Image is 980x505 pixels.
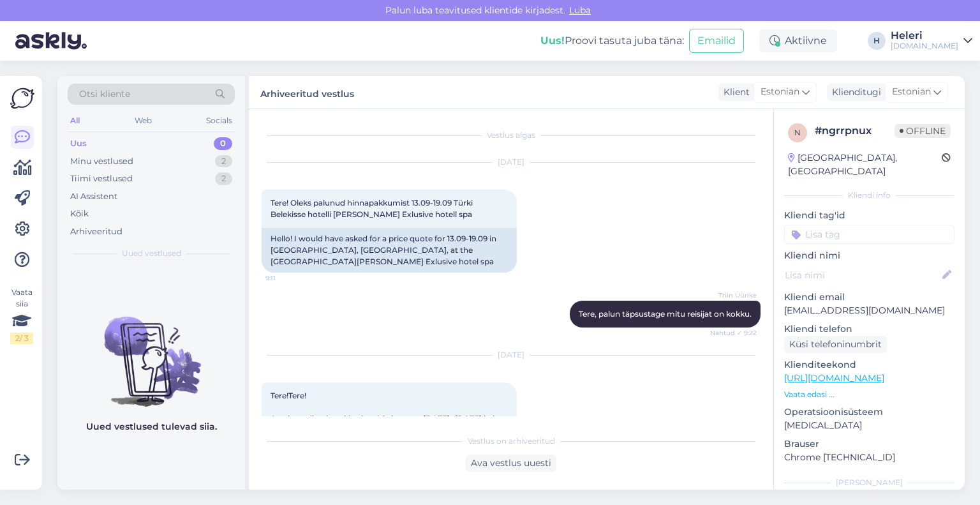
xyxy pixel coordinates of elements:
[784,290,954,304] p: Kliendi email
[784,405,954,419] p: Operatsioonisüsteem
[215,155,232,168] div: 2
[262,130,761,141] div: Vestlus algas
[122,248,181,259] span: Uued vestlused
[466,455,556,472] div: Ava vestlus uuesti
[70,155,133,168] div: Minu vestlused
[827,86,881,99] div: Klienditugi
[784,389,954,400] p: Vaata edasi ...
[79,87,130,101] span: Otsi kliente
[718,86,750,99] div: Klient
[784,336,887,353] div: Küsi telefoninumbrit
[794,128,801,137] span: n
[689,29,744,53] button: Emailid
[891,41,958,51] div: [DOMAIN_NAME]
[815,123,895,139] div: # ngrrpnux
[784,419,954,432] p: [MEDICAL_DATA]
[784,190,954,201] div: Kliendi info
[540,34,565,47] b: Uus!
[468,435,555,447] span: Vestlus on arhiveeritud
[868,32,886,50] div: H
[891,31,972,51] a: Heleri[DOMAIN_NAME]
[892,85,931,99] span: Estonian
[260,84,354,101] label: Arhiveeritud vestlus
[891,31,958,41] div: Heleri
[215,172,232,185] div: 2
[70,190,117,203] div: AI Assistent
[579,309,752,319] span: Tere, palun täpsustage mitu reisijat on kokku.
[262,156,761,168] div: [DATE]
[784,477,954,488] div: [PERSON_NAME]
[271,391,503,435] span: Tere!Tere! Aga,kas teil pole pakkuda reisi algusega [DATE] -[DATE] kaks reisjat [PERSON_NAME] Exl...
[784,451,954,464] p: Chrome [TECHNICAL_ID]
[788,151,942,178] div: [GEOGRAPHIC_DATA], [GEOGRAPHIC_DATA]
[785,268,940,282] input: Lisa nimi
[132,112,154,129] div: Web
[784,225,954,244] input: Lisa tag
[10,287,33,344] div: Vaata siia
[262,349,761,361] div: [DATE]
[86,420,217,433] p: Uued vestlused tulevad siia.
[204,112,235,129] div: Socials
[784,304,954,317] p: [EMAIL_ADDRESS][DOMAIN_NAME]
[70,137,87,150] div: Uus
[10,86,34,110] img: Askly Logo
[895,124,951,138] span: Offline
[709,328,757,338] span: Nähtud ✓ 9:22
[271,198,475,219] span: Tere! Oleks palunud hinnapakkumist 13.09-19.09 Türki Belekisse hotelli [PERSON_NAME] Exlusive hot...
[784,372,884,384] a: [URL][DOMAIN_NAME]
[784,437,954,451] p: Brauser
[784,209,954,222] p: Kliendi tag'id
[565,4,595,16] span: Luba
[10,333,33,344] div: 2 / 3
[70,207,89,220] div: Kõik
[759,29,837,52] div: Aktiivne
[761,85,799,99] span: Estonian
[709,290,757,300] span: Triin Üürike
[784,249,954,262] p: Kliendi nimi
[784,322,954,336] p: Kliendi telefon
[262,228,517,273] div: Hello! I would have asked for a price quote for 13.09-19.09 in [GEOGRAPHIC_DATA], [GEOGRAPHIC_DAT...
[540,33,684,49] div: Proovi tasuta juba täna:
[57,294,245,409] img: No chats
[70,225,122,238] div: Arhiveeritud
[70,172,133,185] div: Tiimi vestlused
[265,273,313,283] span: 9:11
[784,358,954,372] p: Klienditeekond
[68,112,82,129] div: All
[214,137,232,150] div: 0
